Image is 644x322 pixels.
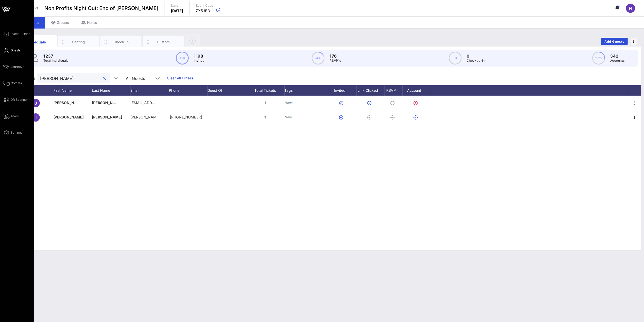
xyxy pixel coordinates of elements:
span: Comms [11,81,22,86]
div: Guest Of [207,85,246,96]
p: 176 [330,53,341,59]
div: 1 [246,96,284,110]
span: Add Guests [604,40,624,43]
a: QR Scanner [3,97,28,103]
p: [PERSON_NAME].ele… [130,110,156,124]
div: Last Name [92,85,130,96]
span: Guests [11,48,21,53]
div: First Name [53,85,92,96]
a: Comms [3,80,22,86]
span: G [34,101,37,105]
a: Clear all Filters [167,75,193,81]
span: [EMAIL_ADDRESS][DOMAIN_NAME] [130,100,192,105]
div: All Guests [123,73,164,83]
div: Groups [45,17,75,28]
div: Check-In [110,40,132,44]
p: Checked-In [467,58,485,63]
div: Link Clicked [356,85,385,96]
a: Team [3,113,19,119]
p: 1237 [43,53,69,59]
span: [PERSON_NAME] [53,100,84,105]
span: Event Builder [11,32,30,36]
p: Event Code [196,3,214,8]
div: Individuals [25,39,48,45]
div: Hosts [75,17,103,28]
div: N [626,4,635,13]
p: 342 [610,53,624,59]
a: Guests [3,47,21,53]
span: +19738007164 [170,115,202,119]
span: Settings [11,130,22,135]
p: Accounts [610,58,624,63]
span: Team [11,114,19,118]
p: Date [171,3,183,8]
span: [PERSON_NAME] [53,115,84,119]
a: Settings [3,130,22,136]
div: Phone [169,85,207,96]
p: Invited [194,58,204,63]
i: None [284,101,293,105]
p: ZX5JBO [196,8,214,13]
button: clear icon [103,76,106,81]
span: Journeys [11,65,24,69]
span: [PERSON_NAME] [92,115,122,119]
span: J [35,115,37,120]
div: Account [402,85,431,96]
div: Custom [152,40,175,44]
div: 1 [246,110,284,124]
div: Email [130,85,169,96]
div: Seating [67,40,90,44]
span: [PERSON_NAME] [92,100,122,105]
div: RSVP [385,85,402,96]
div: Tags [284,85,328,96]
button: Add Guests [601,38,628,45]
a: Journeys [3,64,24,70]
p: [DATE] [171,8,183,13]
p: 1198 [194,53,204,59]
span: N [629,6,632,11]
p: RSVP`d [330,58,341,63]
span: Non Profits Night Out: End of [PERSON_NAME] [44,4,158,12]
p: Total Individuals [43,58,69,63]
div: Total Tickets [246,85,284,96]
span: QR Scanner [11,97,28,102]
div: All Guests [126,76,145,81]
i: None [284,115,293,119]
div: Invited [328,85,356,96]
p: 0 [467,53,485,59]
a: Event Builder [3,31,30,37]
